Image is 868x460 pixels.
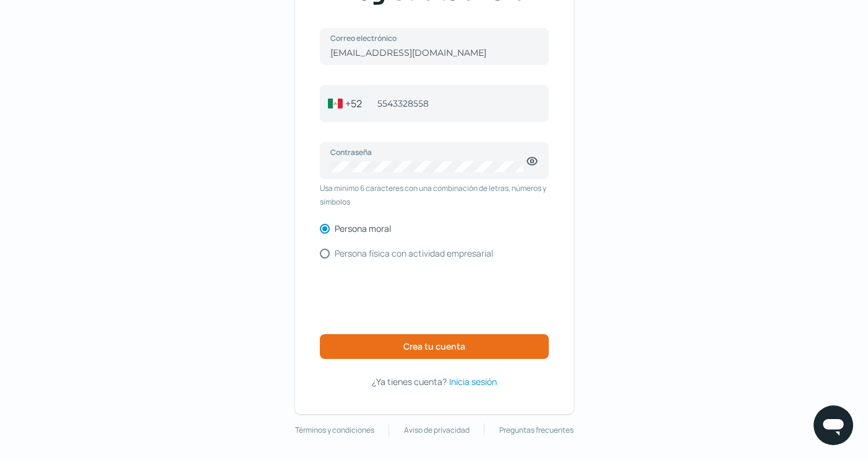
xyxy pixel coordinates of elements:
a: Aviso de privacidad [404,423,470,437]
label: Persona física con actividad empresarial [335,249,493,258]
img: chatIcon [821,413,846,438]
span: Usa mínimo 6 caracteres con una combinación de letras, números y símbolos [320,182,549,208]
a: Preguntas frecuentes [499,423,574,437]
span: Crea tu cuenta [403,342,465,351]
label: Contraseña [330,147,526,157]
button: Crea tu cuenta [320,334,549,359]
label: Correo electrónico [330,33,526,43]
span: +52 [345,96,362,111]
a: Términos y condiciones [295,423,374,437]
label: Persona moral [335,224,391,233]
span: ¿Ya tienes cuenta? [372,376,447,387]
iframe: reCAPTCHA [340,273,528,322]
a: Inicia sesión [449,374,497,389]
